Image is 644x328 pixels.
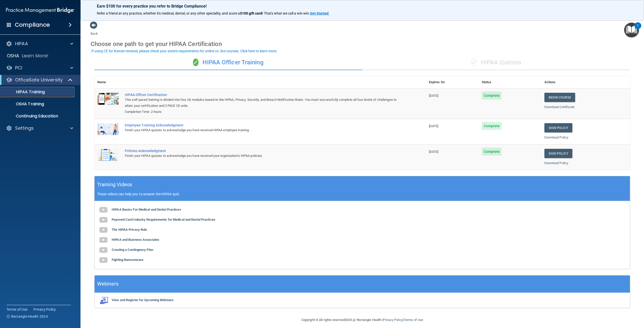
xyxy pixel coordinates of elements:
[544,93,575,102] a: Begin Course
[98,215,108,225] img: gray_youtube_icon.38fcd6cc.png
[6,77,73,83] a: OfficeSafe University
[7,53,19,59] p: OSHA
[112,208,181,211] b: HIPAA Basics For Medical and Dental Practices
[15,65,22,71] p: PCI
[22,53,49,59] p: Learn More!
[98,297,108,304] img: webinarIcon.c7ebbf15.png
[193,59,198,66] span: ✓
[94,76,122,88] th: Name
[6,65,73,71] a: PCI
[310,11,329,15] strong: Get Started
[98,255,108,265] img: gray_youtube_icon.38fcd6cc.png
[97,192,627,196] p: These videos can help you to answer the HIPAA quiz
[15,21,50,28] h4: Compliance
[383,318,403,322] a: Privacy Policy
[240,11,262,15] strong: $100 gift card
[479,76,541,88] th: Status
[6,5,74,15] img: PMB logo
[91,49,277,53] div: If using CE for license renewal, please check your state's requirements for online vs. live cours...
[15,125,34,131] p: Settings
[91,26,98,35] a: Back
[33,307,56,312] a: Privacy Policy
[404,318,423,322] a: Terms of Use
[3,89,45,95] p: HIPAA Training
[112,228,147,231] b: The HIPAA Privacy Rule
[112,258,143,262] b: Fighting Ransomware
[482,122,502,130] span: Complete
[637,26,639,32] div: 1
[262,11,310,15] span: ! That's what we call a win-win.
[541,76,630,88] th: Actions
[544,161,569,165] a: Download Policy
[429,94,438,98] span: [DATE]
[125,153,401,159] div: Finish your HIPAA quizzes to acknowledge you have received your organization’s HIPAA policies.
[97,279,118,288] h5: Webinars
[94,55,362,70] div: HIPAA Officer Training
[91,49,278,54] button: If using CE for license renewal, please check your state's requirements for online vs. live cours...
[544,123,572,132] a: Sign Policy
[125,109,401,115] div: Completion Time: 2 hours
[91,37,634,51] div: Choose one path to get your HIPAA Certification
[544,105,575,109] a: Download Certificate
[125,149,401,153] div: Policies Acknowledgment
[624,23,639,37] button: Open Resource Center, 1 new notification
[97,11,240,15] span: Refer a friend at any practice, whether it's medical, dental, or any other speciality, and score a
[112,238,159,242] b: HIPAA and Business Associates
[15,77,63,83] p: OfficeSafe University
[3,114,72,119] p: Continuing Education
[3,102,44,107] p: OSHA Training
[98,225,108,235] img: gray_youtube_icon.38fcd6cc.png
[112,218,215,221] b: Payment Card Industry Requirements for Medical and Dental Practices
[429,150,438,154] span: [DATE]
[544,149,572,158] a: Sign Policy
[125,127,401,133] div: Finish your HIPAA quizzes to acknowledge you have received HIPAA employee training.
[310,11,329,15] a: Get Started
[97,180,132,189] h5: Training Videos
[270,312,454,328] div: Copyright © All rights reserved 2025 @ Rectangle Health | |
[471,59,477,66] span: ✓
[6,41,73,47] a: HIPAA
[125,97,401,109] div: This self-paced training is divided into four (4) modules based on the HIPAA, Privacy, Security, ...
[482,91,502,100] span: Complete
[125,123,401,127] div: Employee Training Acknowledgment
[112,248,153,252] b: Creating a Contingency Plan
[125,93,401,97] a: HIPAA Officer Certification
[97,4,628,9] p: Earn $100 for every practice you refer to Bridge Compliance!
[98,205,108,215] img: gray_youtube_icon.38fcd6cc.png
[362,55,630,70] div: HIPAA Quizzes
[98,245,108,255] img: gray_youtube_icon.38fcd6cc.png
[544,135,569,139] a: Download Policy
[98,235,108,245] img: gray_youtube_icon.38fcd6cc.png
[426,76,479,88] th: Expires On
[429,124,438,128] span: [DATE]
[7,307,27,312] a: Terms of Use
[7,314,48,319] span: Ⓒ Rectangle Health 2024
[112,298,174,302] b: View and Register for Upcoming Webinars
[6,125,73,131] a: Settings
[482,148,502,156] span: Complete
[15,41,28,47] p: HIPAA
